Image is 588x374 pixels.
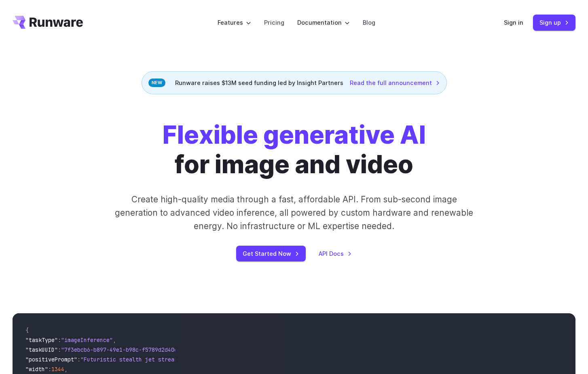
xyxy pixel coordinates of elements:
[25,336,58,344] span: "taskType"
[236,246,306,261] a: Get Started Now
[113,336,116,344] span: ,
[13,16,83,29] a: Go to /
[77,356,80,363] span: :
[319,249,352,258] a: API Docs
[533,15,575,30] a: Sign up
[264,18,284,27] a: Pricing
[48,365,51,373] span: :
[218,18,251,27] label: Features
[64,365,68,373] span: ,
[58,346,61,353] span: :
[163,120,426,180] h1: for image and video
[363,18,375,27] a: Blog
[350,78,440,87] a: Read the full announcement
[25,327,29,334] span: {
[504,18,523,27] a: Sign in
[114,193,474,233] p: Create high-quality media through a fast, affordable API. From sub-second image generation to adv...
[61,346,184,353] span: "7f3ebcb6-b897-49e1-b98c-f5789d2d40d7"
[61,336,113,344] span: "imageInference"
[142,71,447,94] div: Runware raises $13M seed funding led by Insight Partners
[163,120,426,150] strong: Flexible generative AI
[297,18,350,27] label: Documentation
[80,356,375,363] span: "Futuristic stealth jet streaking through a neon-lit cityscape with glowing purple exhaust"
[51,365,64,373] span: 1344
[25,365,48,373] span: "width"
[25,346,58,353] span: "taskUUID"
[58,336,61,344] span: :
[25,356,77,363] span: "positivePrompt"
